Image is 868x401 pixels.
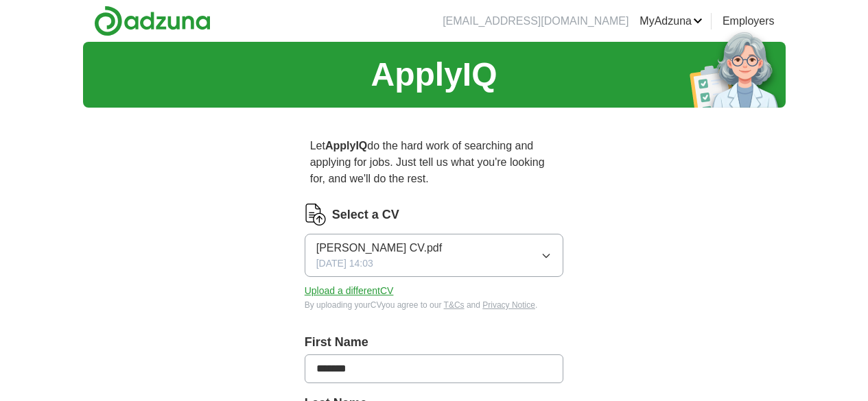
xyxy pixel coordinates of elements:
[325,140,367,151] strong: ApplyIQ
[316,256,373,271] span: [DATE] 14:03
[305,204,327,226] img: CV Icon
[316,240,442,256] span: [PERSON_NAME] CV.pdf
[482,300,535,310] a: Privacy Notice
[305,234,564,277] button: [PERSON_NAME] CV.pdf[DATE] 14:03
[371,50,497,99] h1: ApplyIQ
[443,13,629,29] li: [EMAIL_ADDRESS][DOMAIN_NAME]
[444,300,465,310] a: T&Cs
[332,206,399,224] label: Select a CV
[305,299,564,311] div: By uploading your CV you agree to our and .
[640,13,703,29] a: MyAdzuna
[723,13,775,29] a: Employers
[94,5,211,36] img: Adzuna logo
[305,132,564,193] p: Let do the hard work of searching and applying for jobs. Just tell us what you're looking for, an...
[305,284,394,298] button: Upload a differentCV
[305,333,564,352] label: First Name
